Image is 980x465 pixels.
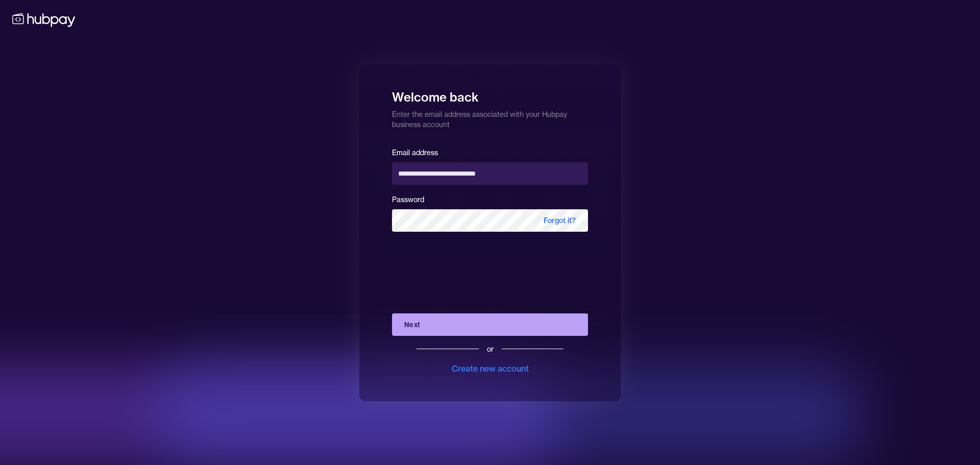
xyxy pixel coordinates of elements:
p: Enter the email address associated with your Hubpay business account [392,105,588,130]
label: Email address [392,148,438,157]
button: Next [392,313,588,336]
label: Password [392,195,424,204]
h1: Welcome back [392,83,588,105]
span: Forgot it? [531,209,588,232]
div: or [487,344,494,354]
div: Create new account [452,362,529,375]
